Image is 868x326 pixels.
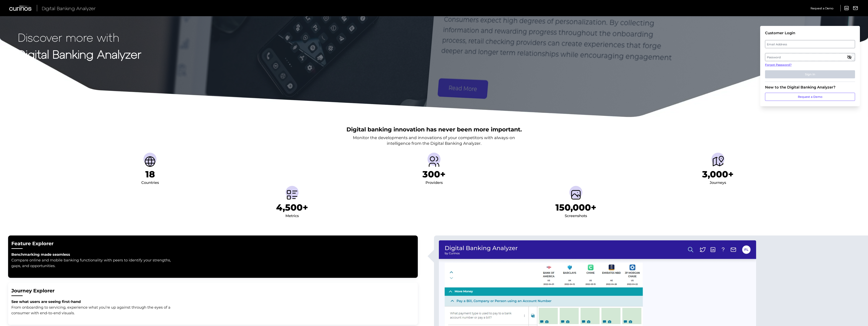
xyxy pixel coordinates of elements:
a: Request a Demo [811,5,833,12]
div: New to the Digital Banking Analyzer? [765,85,855,89]
h1: 4,500+ [276,202,308,213]
h2: Journey Explorer [11,288,415,294]
div: Journeys [710,180,726,186]
span: Request a Demo [811,6,833,10]
button: Journey ExplorerSee what users are seeing first-hand From onboarding to servicing, experience wha... [8,283,418,325]
span: Digital Banking Analyzer [42,5,96,11]
a: Forgot Password? [765,63,855,67]
p: Monitor the developments and innovations of your competitors with always-on intelligence from the... [353,135,515,146]
div: Customer Login [765,31,855,35]
img: Countries [144,155,156,168]
img: Journeys [712,155,724,168]
strong: See what users are seeing first-hand [11,299,81,304]
img: Providers [428,155,440,168]
p: Compare online and mobile banking functionality with peers to identify your strengths, gaps, and ... [11,257,174,269]
div: Countries [141,180,159,186]
h2: Feature Explorer [11,240,415,247]
h2: Digital banking innovation has never been more important. [346,126,522,133]
div: Metrics [285,213,299,219]
img: Curinos [9,6,32,11]
h1: 150,000+ [555,202,596,213]
a: Request a Demo [765,93,855,101]
h1: 300+ [422,169,446,180]
p: Discover more with [18,31,141,44]
strong: Digital Banking Analyzer [18,47,141,61]
p: From onboarding to servicing, experience what you’re up against through the eyes of a consumer wi... [11,299,174,316]
strong: Benchmarking made seamless [11,252,70,257]
h1: 3,000+ [702,169,734,180]
label: Password [765,53,855,61]
h1: 18 [145,169,155,180]
div: Providers [425,180,443,186]
label: Email Address [765,40,855,48]
button: Feature ExplorerBenchmarking made seamless Compare online and mobile banking functionality with p... [8,235,418,278]
img: Screenshots [569,188,582,201]
div: Screenshots [565,213,587,219]
button: Sign In [765,70,855,78]
img: Metrics [286,188,299,201]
